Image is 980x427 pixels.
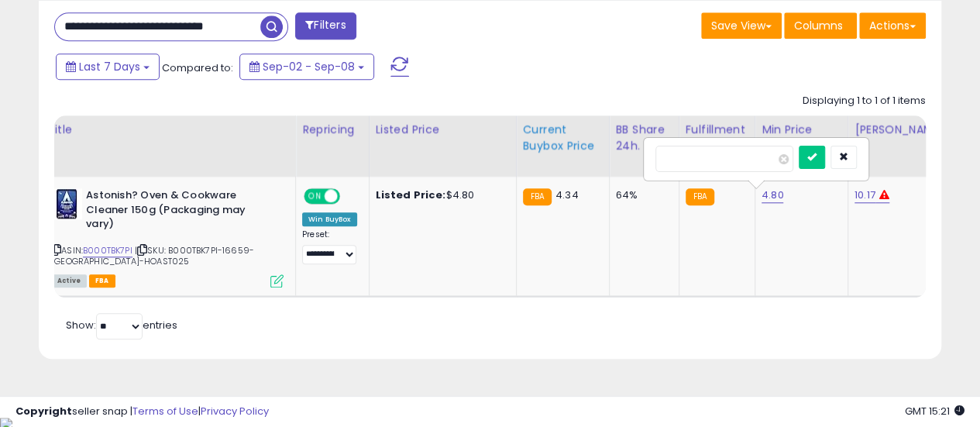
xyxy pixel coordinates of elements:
div: ASIN: [51,188,284,286]
div: Win BuyBox [302,212,357,226]
small: FBA [686,188,714,205]
span: Columns [794,18,843,33]
div: Repricing [302,122,363,138]
div: Displaying 1 to 1 of 1 items [803,94,926,108]
button: Last 7 Days [56,53,160,80]
div: Min Price [762,122,841,138]
a: B000TBK7PI [83,244,132,257]
a: Terms of Use [132,404,198,418]
button: Actions [859,12,926,39]
b: Astonish? Oven & Cookware Cleaner 150g (Packaging may vary) [86,188,274,236]
a: 10.17 [854,188,875,203]
span: Compared to: [162,60,233,75]
small: FBA [523,188,552,205]
div: Listed Price [376,122,510,138]
span: Last 7 Days [79,59,140,74]
div: 64% [616,188,667,202]
div: seller snap | | [15,405,269,419]
b: Listed Price: [376,188,446,202]
div: Fulfillment [686,122,748,138]
a: Privacy Policy [201,404,269,418]
div: Title [47,122,289,138]
span: OFF [338,190,363,203]
div: [PERSON_NAME] [854,122,947,138]
span: ON [305,190,325,203]
div: BB Share 24h. [616,122,672,154]
span: Show: entries [66,318,177,332]
img: 41m5Qruk6fL._SL40_.jpg [51,188,82,219]
button: Sep-02 - Sep-08 [239,53,374,80]
span: FBA [89,274,115,288]
span: 2025-09-16 15:21 GMT [905,404,965,418]
div: $4.80 [376,188,504,202]
button: Columns [784,12,857,39]
a: 4.80 [762,188,784,203]
button: Filters [295,12,356,40]
span: | SKU: B000TBK7PI-16659-[GEOGRAPHIC_DATA]-HOAST025 [51,244,254,267]
span: 4.34 [555,188,579,202]
span: All listings currently available for purchase on Amazon [51,274,87,288]
div: Current Buybox Price [523,122,603,154]
div: Preset: [302,229,357,264]
span: Sep-02 - Sep-08 [263,59,355,74]
strong: Copyright [15,404,72,418]
button: Save View [701,12,782,39]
